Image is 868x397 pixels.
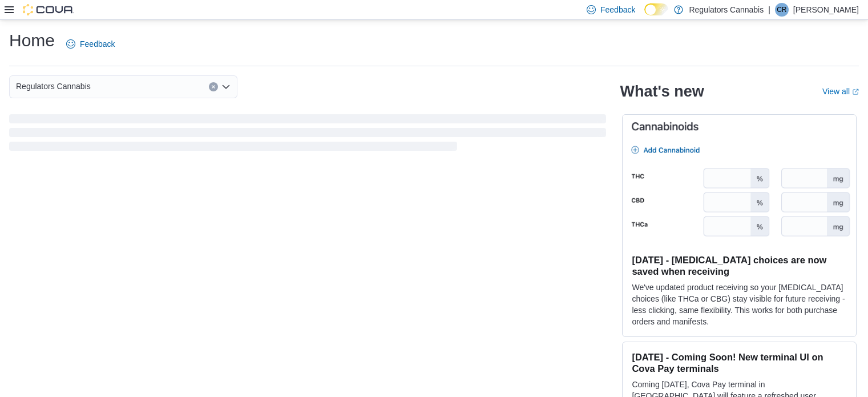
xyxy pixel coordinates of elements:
[644,3,668,15] input: Dark Mode
[221,82,231,91] button: Open list of options
[768,3,770,17] p: |
[16,79,91,93] span: Regulators Cannabis
[632,282,847,327] p: We've updated product receiving so your [MEDICAL_DATA] choices (like THCa or CBG) stay visible fo...
[822,87,859,96] a: View allExternal link
[775,3,789,17] div: Cole Rogers
[632,351,847,374] h3: [DATE] - Coming Soon! New terminal UI on Cova Pay terminals
[80,38,115,50] span: Feedback
[600,4,635,15] span: Feedback
[23,4,74,15] img: Cova
[9,29,55,52] h1: Home
[632,254,847,277] h3: [DATE] - [MEDICAL_DATA] choices are now saved when receiving
[62,33,119,55] a: Feedback
[793,3,859,17] p: [PERSON_NAME]
[209,82,218,91] button: Clear input
[852,89,859,95] svg: External link
[689,3,764,17] p: Regulators Cannabis
[9,117,606,153] span: Loading
[644,15,645,16] span: Dark Mode
[620,82,704,101] h2: What's new
[777,3,786,17] span: CR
